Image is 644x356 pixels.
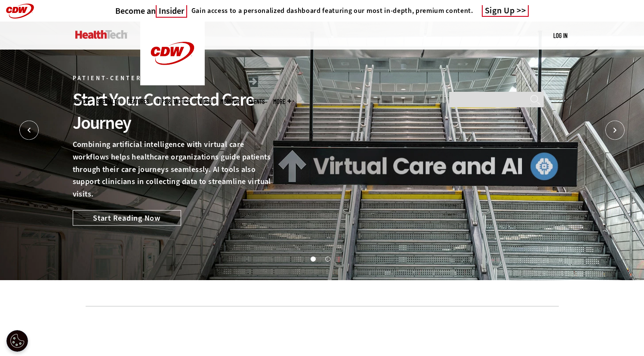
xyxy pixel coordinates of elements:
[115,6,187,16] h3: Become an
[220,98,240,105] a: MonITor
[140,22,205,85] img: Home
[140,78,205,87] a: CDW
[97,98,119,105] span: Specialty
[73,138,272,200] p: Combining artificial intelligence with virtual care workflows helps healthcare organizations guid...
[115,6,187,16] a: Become anInsider
[156,5,187,18] span: Insider
[73,210,181,225] a: Start Reading Now
[273,98,291,105] span: More
[553,31,567,40] div: User menu
[75,30,127,39] img: Home
[482,5,529,17] a: Sign Up
[19,121,39,140] button: Prev
[605,121,625,140] button: Next
[199,98,212,105] a: Video
[191,6,473,15] h4: Gain access to a personalized dashboard featuring our most in-depth, premium content.
[73,98,88,105] span: Topics
[311,256,315,261] button: 1 of 2
[248,98,265,105] a: Events
[157,98,190,105] a: Tips & Tactics
[325,256,330,261] button: 2 of 2
[553,31,567,39] a: Log in
[128,98,149,105] a: Features
[73,88,272,134] div: Start Your Connected Care Journey
[6,330,28,352] div: Cookie Settings
[187,6,473,15] a: Gain access to a personalized dashboard featuring our most in-depth, premium content.
[6,330,28,352] button: Open Preferences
